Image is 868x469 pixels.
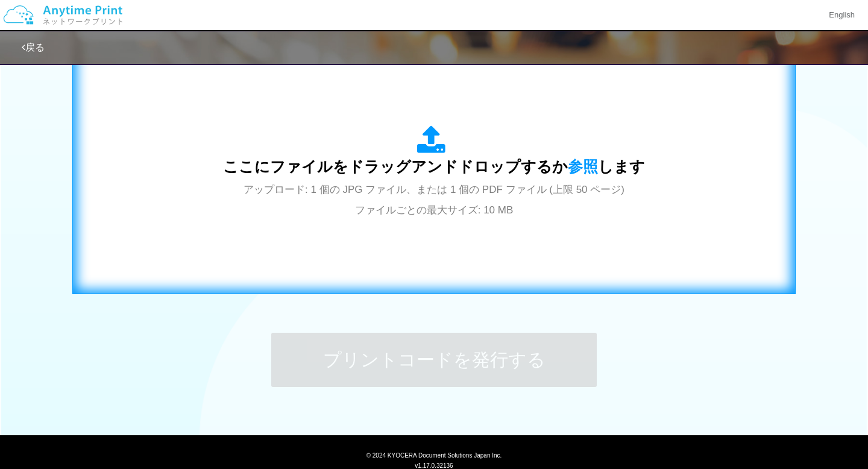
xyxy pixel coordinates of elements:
button: プリントコードを発行する [271,333,597,387]
span: アップロード: 1 個の JPG ファイル、または 1 個の PDF ファイル (上限 50 ページ) ファイルごとの最大サイズ: 10 MB [244,184,624,216]
a: 戻る [22,42,45,52]
span: ここにファイルをドラッグアンドドロップするか します [223,158,645,175]
span: v1.17.0.32136 [415,462,453,469]
span: © 2024 KYOCERA Document Solutions Japan Inc. [366,451,502,459]
span: 参照 [568,158,598,175]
